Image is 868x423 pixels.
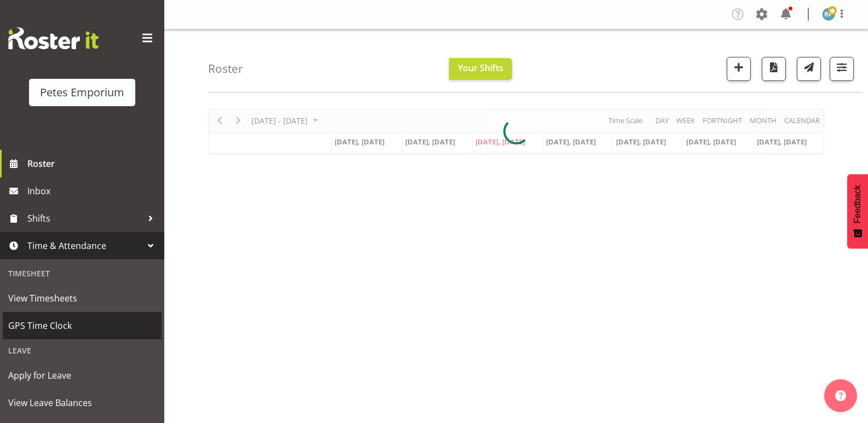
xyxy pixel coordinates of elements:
img: help-xxl-2.png [835,390,846,401]
button: Filter Shifts [830,57,854,81]
span: Inbox [27,183,159,199]
button: Your Shifts [449,58,512,80]
span: GPS Time Clock [8,317,156,334]
a: View Leave Balances [3,389,162,416]
div: Timesheet [3,262,162,285]
button: Feedback - Show survey [847,174,868,248]
img: Rosterit website logo [8,27,99,49]
button: Send a list of all shifts for the selected filtered period to all rostered employees. [797,57,821,81]
h4: Roster [208,62,243,75]
span: Feedback [853,185,863,223]
span: View Timesheets [8,290,156,306]
span: Your Shifts [458,62,503,74]
div: Leave [3,339,162,362]
div: Petes Emporium [40,84,124,101]
a: View Timesheets [3,285,162,312]
a: GPS Time Clock [3,312,162,339]
button: Download a PDF of the roster according to the set date range. [762,57,786,81]
a: Apply for Leave [3,362,162,389]
button: Add a new shift [727,57,751,81]
span: Time & Attendance [27,237,142,254]
img: reina-puketapu721.jpg [822,8,835,21]
span: View Leave Balances [8,395,156,411]
span: Roster [27,155,159,172]
span: Apply for Leave [8,367,156,384]
span: Shifts [27,210,142,227]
